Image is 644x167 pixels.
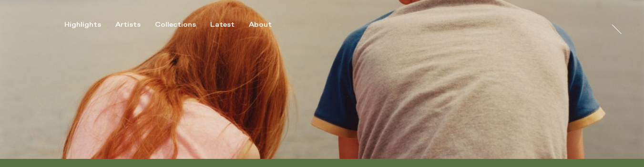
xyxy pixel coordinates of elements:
button: About [249,21,286,29]
button: Collections [155,21,210,29]
div: Highlights [64,21,101,29]
div: Collections [155,21,196,29]
button: Latest [210,21,249,29]
button: Highlights [64,21,115,29]
div: Latest [210,21,235,29]
div: About [249,21,272,29]
button: Artists [115,21,155,29]
div: Artists [115,21,141,29]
